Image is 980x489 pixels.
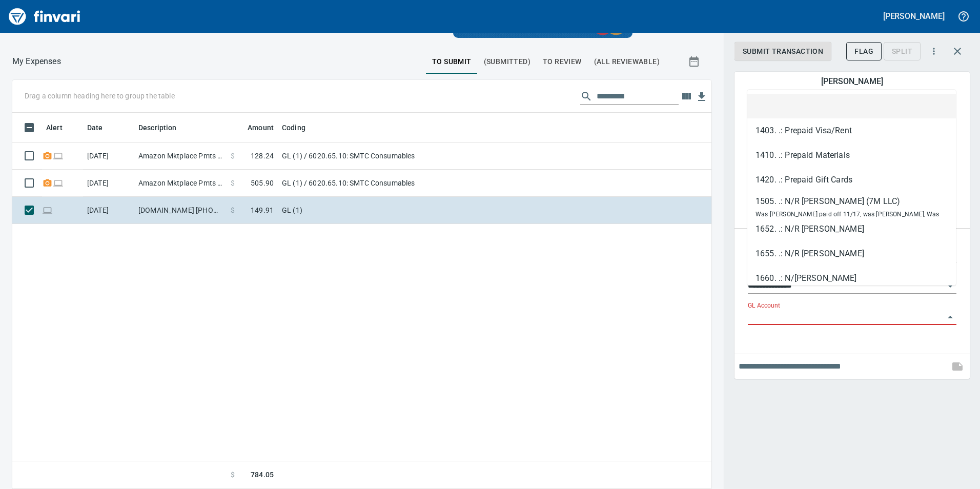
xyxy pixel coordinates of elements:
[231,205,235,215] span: $
[83,170,134,197] td: [DATE]
[821,76,883,87] h5: [PERSON_NAME]
[846,42,882,61] button: Flag
[278,170,534,197] td: GL (1) / 6020.65.10: SMTC Consumables
[231,178,235,188] span: $
[747,241,956,266] li: 1655. .: N/R [PERSON_NAME]
[42,207,53,213] span: Online transaction
[923,40,945,63] button: More
[747,266,956,291] li: 1660. .: N/[PERSON_NAME]
[282,121,305,134] span: Coding
[42,152,53,159] span: Receipt Required
[46,121,76,134] span: Alert
[87,121,103,134] span: Date
[747,143,956,168] li: 1410. .: Prepaid Materials
[42,179,53,186] span: Receipt Required
[138,121,177,134] span: Description
[251,151,274,161] span: 128.24
[881,8,947,24] button: [PERSON_NAME]
[25,91,175,101] p: Drag a column heading here to group the table
[12,55,61,68] p: My Expenses
[134,197,227,224] td: [DOMAIN_NAME] [PHONE_NUMBER] [GEOGRAPHIC_DATA]
[282,121,319,134] span: Coding
[87,121,116,134] span: Date
[854,45,873,58] span: Flag
[53,179,64,186] span: Online transaction
[138,121,190,134] span: Description
[747,217,956,241] li: 1652. .: N/R [PERSON_NAME]
[594,55,660,68] span: (All Reviewable)
[756,195,948,208] div: 1505. .: N/R [PERSON_NAME] (7M LLC)
[945,39,970,64] button: Close transaction
[134,170,227,197] td: Amazon Mktplace Pmts [DOMAIN_NAME][URL] WA
[945,354,970,379] span: This records your note into the expense
[234,121,274,134] span: Amount
[747,168,956,192] li: 1420. .: Prepaid Gift Cards
[46,121,63,134] span: Alert
[231,151,235,161] span: $
[278,142,534,170] td: GL (1) / 6020.65.10: SMTC Consumables
[53,152,64,159] span: Online transaction
[231,470,235,480] span: $
[884,46,921,55] div: Transaction still pending, cannot split yet. It usually takes 2-3 days for a merchant to settle a...
[747,118,956,143] li: 1403. .: Prepaid Visa/Rent
[543,55,582,68] span: To Review
[134,142,227,170] td: Amazon Mktplace Pmts [DOMAIN_NAME][URL] WA
[883,11,945,22] h5: [PERSON_NAME]
[943,310,957,324] button: Close
[248,121,274,134] span: Amount
[278,197,534,224] td: GL (1)
[12,55,61,68] nav: breadcrumb
[83,197,134,224] td: [DATE]
[251,178,274,188] span: 505.90
[748,302,780,309] label: GL Account
[484,55,530,68] span: (Submitted)
[432,55,472,68] span: To Submit
[756,211,940,230] span: Was [PERSON_NAME] paid off 11/17, was [PERSON_NAME], Was [PERSON_NAME] paid off 07/24
[251,205,274,215] span: 149.91
[83,142,134,170] td: [DATE]
[251,470,274,480] span: 784.05
[743,45,823,58] span: Submit Transaction
[734,42,831,61] button: Submit Transaction
[6,4,83,29] img: Finvari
